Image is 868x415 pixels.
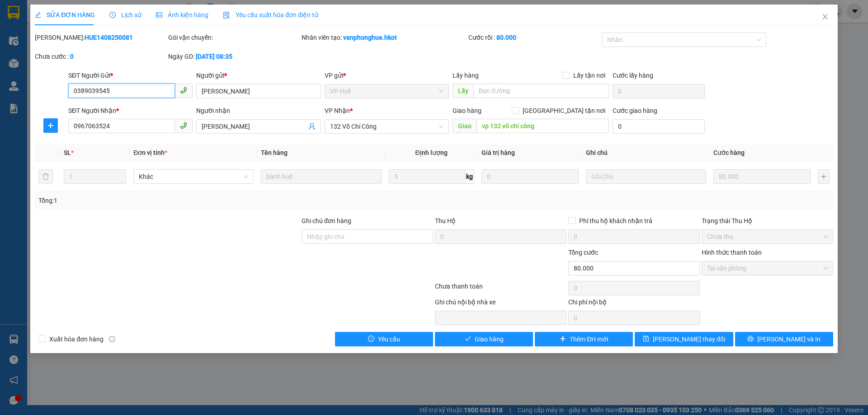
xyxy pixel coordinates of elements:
[435,297,566,311] div: Ghi chú nội bộ nhà xe
[453,84,473,98] span: Lấy
[139,170,248,183] span: Khác
[223,11,318,19] span: Yêu cầu xuất hóa đơn điện tử
[70,53,74,60] b: 0
[38,169,53,184] button: delete
[335,332,433,346] button: exclamation-circleYêu cầu
[453,119,476,133] span: Giao
[368,336,374,343] span: exclamation-circle
[568,249,598,256] span: Tổng cước
[378,334,400,344] span: Yêu cầu
[435,332,533,346] button: checkGiao hàng
[560,336,566,343] span: plus
[735,332,833,346] button: printer[PERSON_NAME] và In
[707,261,828,275] span: Tại văn phòng
[35,51,166,61] div: Chưa cước :
[156,11,208,19] span: Ảnh kiện hàng
[168,51,300,61] div: Ngày GD:
[613,107,657,114] label: Cước giao hàng
[475,334,504,344] span: Giao hàng
[481,149,515,156] span: Giá trị hàng
[812,5,838,30] button: Close
[582,144,710,162] th: Ghi chú
[196,106,321,116] div: Người nhận
[476,119,609,133] input: Dọc đường
[453,107,481,114] span: Giao hàng
[109,12,116,18] span: clock-circle
[156,12,162,18] span: picture
[109,11,142,19] span: Lịch sử
[44,122,57,129] span: plus
[570,70,609,80] span: Lấy tận nơi
[465,169,474,184] span: kg
[64,149,71,156] span: SL
[180,122,187,129] span: phone
[453,72,479,79] span: Lấy hàng
[613,84,705,98] input: Cước lấy hàng
[747,336,754,343] span: printer
[168,33,300,42] div: Gói vận chuyển:
[196,70,321,80] div: Người gửi
[330,120,443,133] span: 132 Võ Chí Công
[435,217,456,224] span: Thu Hộ
[325,107,350,114] span: VP Nhận
[180,87,187,94] span: phone
[519,106,609,116] span: [GEOGRAPHIC_DATA] tận nơi
[481,169,579,184] input: 0
[576,216,656,226] span: Phí thu hộ khách nhận trả
[713,169,811,184] input: 0
[35,12,41,18] span: edit
[261,169,381,184] input: VD: Bàn, Ghế
[261,149,288,156] span: Tên hàng
[302,217,351,224] label: Ghi chú đơn hàng
[325,70,449,80] div: VP gửi
[434,281,567,297] div: Chưa thanh toán
[35,11,95,19] span: SỬA ĐƠN HÀNG
[713,149,745,156] span: Cước hàng
[707,230,828,243] span: Chưa thu
[35,33,166,42] div: [PERSON_NAME]:
[415,149,448,156] span: Định lượng
[496,34,516,41] b: 80.000
[702,216,833,226] div: Trạng thái Thu Hộ
[535,332,633,346] button: plusThêm ĐH mới
[133,149,167,156] span: Đơn vị tính
[465,336,471,343] span: check
[570,334,608,344] span: Thêm ĐH mới
[85,34,133,41] b: HUE1408250081
[468,33,600,42] div: Cước rồi :
[473,84,609,98] input: Dọc đường
[308,123,316,130] span: user-add
[43,118,58,133] button: plus
[196,53,232,60] b: [DATE] 08:35
[330,84,443,98] span: VP Huế
[568,297,700,311] div: Chi phí nội bộ
[613,119,705,134] input: Cước giao hàng
[223,12,230,19] img: icon
[343,34,397,41] b: vanphonghue.hkot
[821,13,829,20] span: close
[302,229,433,244] input: Ghi chú đơn hàng
[68,70,193,80] div: SĐT Người Gửi
[302,33,467,42] div: Nhân viên tạo:
[653,334,725,344] span: [PERSON_NAME] thay đổi
[818,169,830,184] button: plus
[757,334,821,344] span: [PERSON_NAME] và In
[68,106,193,116] div: SĐT Người Nhận
[613,72,653,79] label: Cước lấy hàng
[109,336,115,342] span: info-circle
[635,332,733,346] button: save[PERSON_NAME] thay đổi
[586,169,706,184] input: Ghi Chú
[38,196,335,205] div: Tổng: 1
[702,249,762,256] label: Hình thức thanh toán
[46,334,107,344] span: Xuất hóa đơn hàng
[643,336,649,343] span: save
